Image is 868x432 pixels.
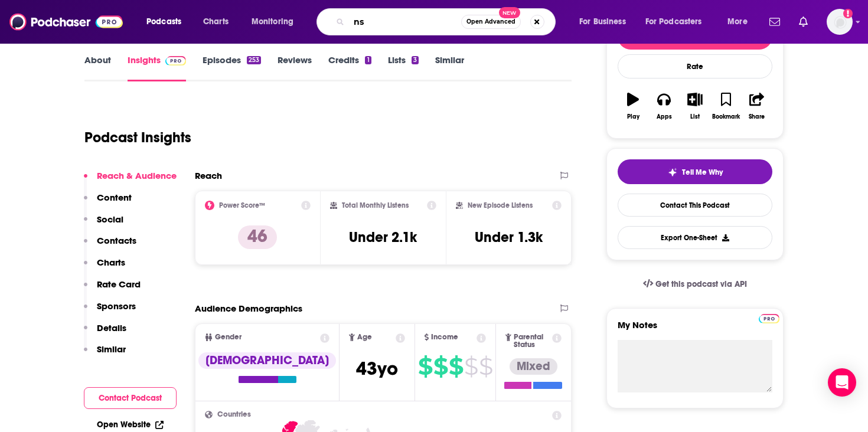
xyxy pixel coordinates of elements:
[466,19,515,25] span: Open Advanced
[84,343,126,365] button: Similar
[742,85,772,127] button: Share
[84,387,177,409] button: Contact Podcast
[357,333,372,341] span: Age
[618,85,648,127] button: Play
[97,235,136,246] p: Contacts
[138,12,197,31] button: open menu
[84,235,136,257] button: Contacts
[195,170,222,181] h2: Reach
[195,12,236,31] a: Charts
[388,54,419,81] a: Lists3
[827,9,853,35] span: Logged in as chardin
[618,319,772,340] label: My Notes
[97,192,132,203] p: Content
[680,85,710,127] button: List
[690,113,700,120] div: List
[356,357,398,380] span: 43 yo
[468,201,533,210] h2: New Episode Listens
[627,113,639,120] div: Play
[146,14,181,30] span: Podcasts
[727,14,748,30] span: More
[328,8,567,35] div: Search podcasts, credits, & more...
[349,12,461,31] input: Search podcasts, credits, & more...
[128,54,186,81] a: InsightsPodchaser Pro
[97,343,126,355] p: Similar
[828,368,856,397] div: Open Intercom Messenger
[9,11,123,33] img: Podchaser - Follow, Share and Rate Podcasts
[97,322,126,333] p: Details
[843,9,853,18] svg: Add a profile image
[97,214,123,225] p: Social
[97,300,136,312] p: Sponsors
[571,12,641,31] button: open menu
[464,357,478,376] span: $
[84,170,177,192] button: Reach & Audience
[431,333,458,341] span: Income
[84,257,125,279] button: Charts
[475,228,543,246] h3: Under 1.3k
[217,411,251,418] span: Countries
[638,12,719,31] button: open menu
[579,14,626,30] span: For Business
[84,322,126,344] button: Details
[165,56,186,66] img: Podchaser Pro
[97,257,125,268] p: Charts
[84,300,136,322] button: Sponsors
[648,85,679,127] button: Apps
[794,12,812,32] a: Show notifications dropdown
[349,228,417,246] h3: Under 2.1k
[479,357,492,376] span: $
[645,14,702,30] span: For Podcasters
[97,279,141,290] p: Rate Card
[84,279,141,300] button: Rate Card
[215,333,242,341] span: Gender
[433,357,448,376] span: $
[412,56,419,64] div: 3
[682,168,723,177] span: Tell Me Why
[719,12,762,31] button: open menu
[435,54,464,81] a: Similar
[499,7,520,18] span: New
[461,15,521,29] button: Open AdvancedNew
[252,14,293,30] span: Monitoring
[243,12,309,31] button: open menu
[449,357,463,376] span: $
[219,201,265,210] h2: Power Score™
[418,357,432,376] span: $
[342,201,409,210] h2: Total Monthly Listens
[634,270,756,299] a: Get this podcast via API
[514,333,550,349] span: Parental Status
[195,303,302,314] h2: Audience Demographics
[84,54,111,81] a: About
[827,9,853,35] img: User Profile
[365,56,371,64] div: 1
[618,54,772,78] div: Rate
[668,168,677,177] img: tell me why sparkle
[238,225,277,249] p: 46
[749,113,765,120] div: Share
[710,85,741,127] button: Bookmark
[618,159,772,184] button: tell me why sparkleTell Me Why
[827,9,853,35] button: Show profile menu
[84,214,123,235] button: Social
[278,54,312,81] a: Reviews
[198,352,336,369] div: [DEMOGRAPHIC_DATA]
[84,129,191,146] h1: Podcast Insights
[97,420,164,430] a: Open Website
[655,279,747,289] span: Get this podcast via API
[765,12,785,32] a: Show notifications dropdown
[759,312,779,323] a: Pro website
[203,54,261,81] a: Episodes253
[618,194,772,217] a: Contact This Podcast
[328,54,371,81] a: Credits1
[247,56,261,64] div: 253
[97,170,177,181] p: Reach & Audience
[203,14,229,30] span: Charts
[84,192,132,214] button: Content
[510,358,557,375] div: Mixed
[618,226,772,249] button: Export One-Sheet
[712,113,740,120] div: Bookmark
[759,314,779,323] img: Podchaser Pro
[657,113,672,120] div: Apps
